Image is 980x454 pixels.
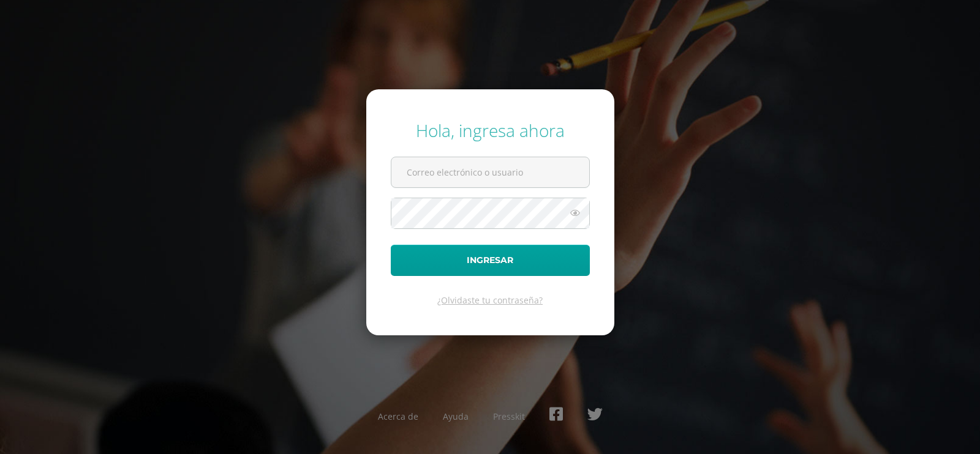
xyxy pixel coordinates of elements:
a: Ayuda [443,411,469,422]
button: Ingresar [391,245,590,276]
input: Correo electrónico o usuario [391,157,589,187]
a: ¿Olvidaste tu contraseña? [437,294,543,306]
a: Presskit [493,411,525,422]
a: Acerca de [378,411,418,422]
div: Hola, ingresa ahora [391,119,590,142]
